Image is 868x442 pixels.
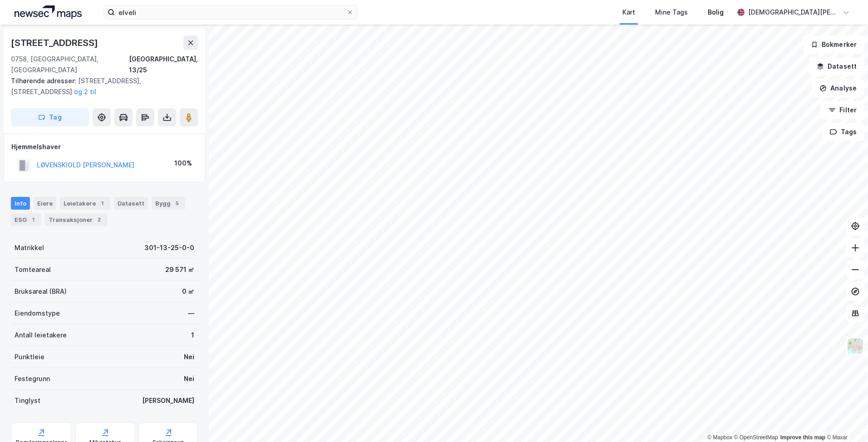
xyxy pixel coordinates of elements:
div: 301-13-25-0-0 [144,242,194,253]
button: Filter [821,101,864,119]
div: Mine Tags [655,7,688,18]
div: ESG [11,213,41,226]
div: Tomteareal [15,264,51,275]
div: Leietakere [60,197,110,210]
div: Eiere [34,197,56,210]
div: Eiendomstype [15,308,60,319]
div: Festegrunn [15,373,50,384]
div: 100% [174,158,192,169]
div: [PERSON_NAME] [142,395,194,406]
div: Bolig [708,7,724,18]
iframe: Chat Widget [823,398,868,442]
div: 5 [173,199,182,208]
div: 1 [29,215,38,224]
div: [GEOGRAPHIC_DATA], 13/25 [129,54,198,75]
div: 0 ㎡ [182,286,194,297]
a: OpenStreetMap [734,434,778,441]
div: Kontrollprogram for chat [823,398,868,442]
div: Transaksjoner [45,213,107,226]
img: logo.a4113a55bc3d86da70a041830d287a7e.svg [15,5,82,19]
input: Søk på adresse, matrikkel, gårdeiere, leietakere eller personer [115,5,346,19]
a: Mapbox [707,434,732,441]
div: 1 [191,330,194,341]
img: Z [847,337,864,355]
div: Bygg [152,197,185,210]
a: Improve this map [780,434,825,441]
button: Analyse [812,79,864,97]
div: Datasett [114,197,148,210]
div: 1 [98,199,107,208]
div: Info [11,197,30,210]
div: 29 571 ㎡ [165,264,194,275]
button: Bokmerker [803,35,864,54]
div: Tinglyst [15,395,40,406]
button: Datasett [809,57,864,75]
div: Bruksareal (BRA) [15,286,67,297]
span: Tilhørende adresser: [11,77,78,85]
div: Nei [184,373,194,384]
div: — [188,308,194,319]
div: [STREET_ADDRESS] [11,35,100,50]
div: [STREET_ADDRESS], [STREET_ADDRESS] [11,75,191,97]
button: Tag [11,108,89,126]
button: Tags [822,123,864,141]
div: Punktleie [15,352,44,362]
div: Nei [184,352,194,362]
div: [DEMOGRAPHIC_DATA][PERSON_NAME] [748,7,839,18]
div: Antall leietakere [15,330,67,341]
div: 0758, [GEOGRAPHIC_DATA], [GEOGRAPHIC_DATA] [11,54,129,75]
div: Kart [622,7,635,18]
div: Hjemmelshaver [11,141,197,152]
div: 2 [94,215,104,224]
div: Matrikkel [15,242,44,253]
